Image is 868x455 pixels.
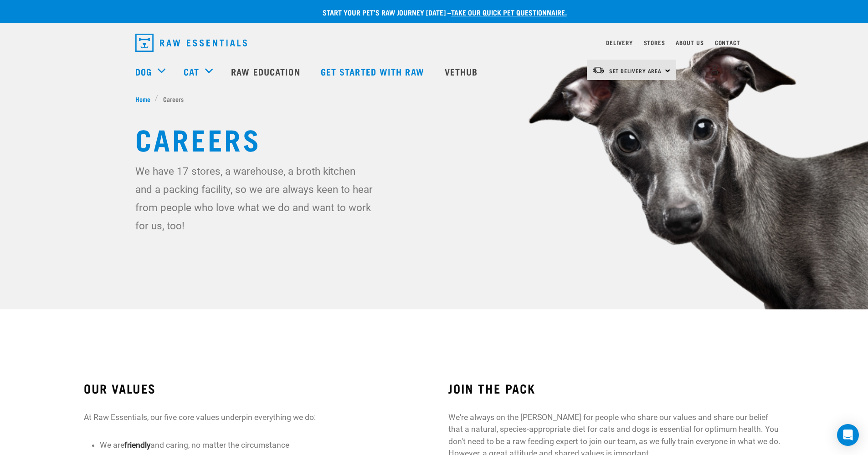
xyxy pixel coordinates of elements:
[729,65,738,75] img: home-icon@2x.png
[592,66,605,74] img: van-moving.png
[710,65,719,75] img: user.png
[606,41,632,44] a: Delivery
[135,162,375,235] p: We have 17 stores, a warehouse, a broth kitchen and a packing facility, so we are always keen to ...
[84,411,419,423] p: At Raw Essentials, our five core values underpin everything we do:
[135,65,152,78] a: Dog
[837,424,859,446] div: Open Intercom Messenger
[448,381,784,395] h3: JOIN THE PACK
[312,53,436,90] a: Get started with Raw
[609,69,662,72] span: Set Delivery Area
[84,381,419,395] h3: OUR VALUES
[128,30,740,56] nav: dropdown navigation
[135,122,733,155] h1: Careers
[222,53,311,90] a: Raw Education
[124,440,150,450] strong: friendly
[644,41,665,44] a: Stores
[135,94,150,104] span: Home
[436,53,489,90] a: Vethub
[184,65,199,78] a: Cat
[692,66,700,74] img: home-icon-1@2x.png
[715,41,740,44] a: Contact
[135,34,247,52] img: Raw Essentials Logo
[135,94,733,104] nav: breadcrumbs
[451,10,567,14] a: take our quick pet questionnaire.
[100,439,419,451] li: We are and caring, no matter the circumstance
[676,41,704,44] a: About Us
[135,94,155,104] a: Home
